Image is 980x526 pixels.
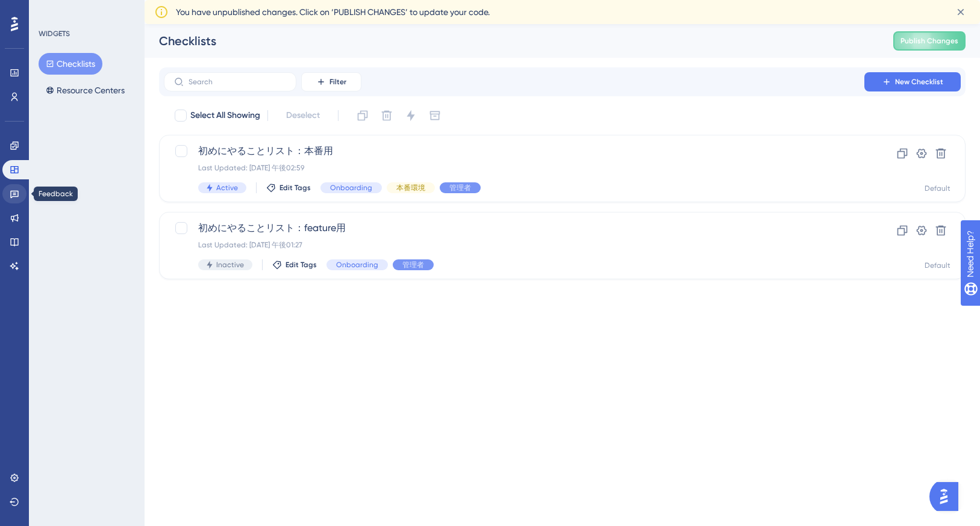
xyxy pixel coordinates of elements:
span: Publish Changes [900,36,958,46]
span: Edit Tags [286,260,317,270]
div: Last Updated: [DATE] 午後01:27 [198,240,830,250]
span: Edit Tags [279,183,311,193]
span: Onboarding [330,183,372,193]
span: Inactive [216,260,244,270]
div: WIDGETS [39,29,70,39]
span: 管理者 [449,183,471,193]
div: Default [925,261,950,270]
div: Checklists [159,32,863,49]
iframe: UserGuiding AI Assistant Launcher [929,478,966,515]
button: Edit Tags [272,260,317,270]
span: New Checklist [895,77,943,87]
input: Search [189,78,286,86]
span: Filter [329,77,346,87]
button: Deselect [275,105,331,126]
div: Last Updated: [DATE] 午後02:59 [198,163,830,173]
span: Active [216,183,238,193]
span: 初めにやることリスト：feature用 [198,221,830,235]
span: You have unpublished changes. Click on ‘PUBLISH CHANGES’ to update your code. [176,5,490,19]
span: Onboarding [336,260,378,270]
div: Default [925,184,950,193]
button: Resource Centers [39,79,132,101]
button: New Checklist [864,72,961,91]
span: Need Help? [28,3,75,17]
button: Checklists [39,53,102,75]
button: Filter [301,72,361,91]
span: Deselect [286,108,320,123]
button: Edit Tags [266,183,311,193]
span: Select All Showing [190,108,260,123]
span: 本番環境 [396,183,425,193]
span: 管理者 [402,260,424,270]
button: Publish Changes [893,31,966,51]
span: 初めにやることリスト：本番用 [198,144,830,158]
